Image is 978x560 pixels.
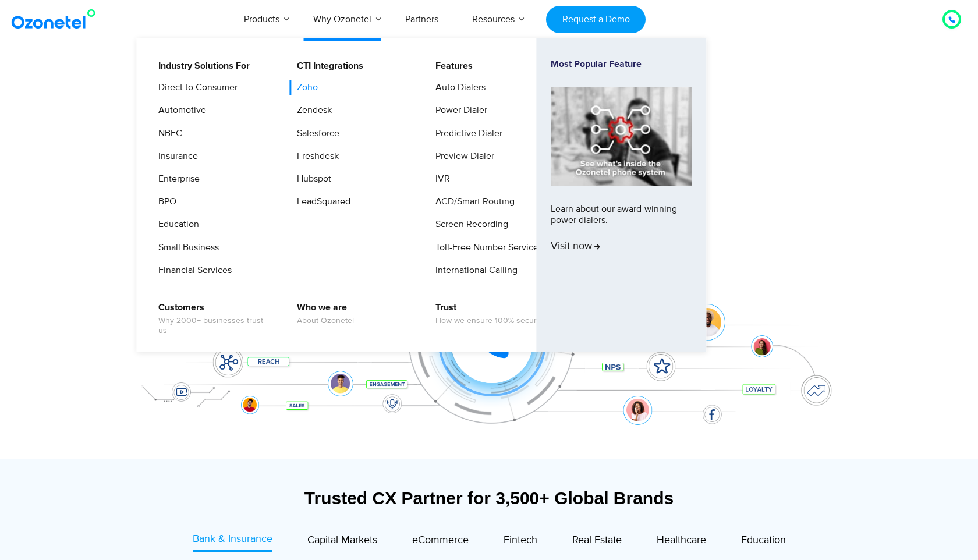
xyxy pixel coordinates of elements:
[741,534,786,547] span: Education
[131,488,847,508] div: Trusted CX Partner for 3,500+ Global Brands
[289,59,365,73] a: CTI Integrations
[151,172,201,186] a: Enterprise
[572,531,622,552] a: Real Estate
[546,6,646,33] a: Request a Demo
[428,80,487,95] a: Auto Dialers
[428,172,452,186] a: IVR
[193,531,272,552] a: Bank & Insurance
[657,534,706,547] span: Healthcare
[289,80,320,95] a: Zoho
[151,126,184,141] a: NBFC
[151,240,221,255] a: Small Business
[572,534,622,547] span: Real Estate
[151,80,239,95] a: Direct to Consumer
[289,194,352,209] a: LeadSquared
[504,534,537,547] span: Fintech
[151,59,251,73] a: Industry Solutions For
[151,149,200,164] a: Insurance
[428,103,489,118] a: Power Dialer
[151,217,201,232] a: Education
[428,300,547,328] a: TrustHow we ensure 100% security
[289,300,356,328] a: Who we areAbout Ozonetel
[151,263,233,278] a: Financial Services
[504,531,537,552] a: Fintech
[151,194,178,209] a: BPO
[551,87,692,186] img: phone-system-min.jpg
[435,316,545,326] span: How we ensure 100% security
[551,59,692,332] a: Most Popular FeatureLearn about our award-winning power dialers.Visit now
[307,531,377,552] a: Capital Markets
[428,126,504,141] a: Predictive Dialer
[551,240,600,253] span: Visit now
[428,263,519,278] a: International Calling
[428,194,516,209] a: ACD/Smart Routing
[125,104,853,160] div: Customer Experiences
[428,217,510,232] a: Screen Recording
[307,534,377,547] span: Capital Markets
[741,531,786,552] a: Education
[289,149,341,164] a: Freshdesk
[428,149,496,164] a: Preview Dialer
[412,531,469,552] a: eCommerce
[412,534,469,547] span: eCommerce
[151,300,275,338] a: CustomersWhy 2000+ businesses trust us
[428,240,544,255] a: Toll-Free Number Services
[289,103,334,118] a: Zendesk
[193,533,272,545] span: Bank & Insurance
[289,172,333,186] a: Hubspot
[428,59,474,73] a: Features
[125,74,853,111] div: Orchestrate Intelligent
[657,531,706,552] a: Healthcare
[151,103,208,118] a: Automotive
[125,161,853,173] div: Turn every conversation into a growth engine for your enterprise.
[297,316,354,326] span: About Ozonetel
[289,126,341,141] a: Salesforce
[158,316,273,336] span: Why 2000+ businesses trust us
